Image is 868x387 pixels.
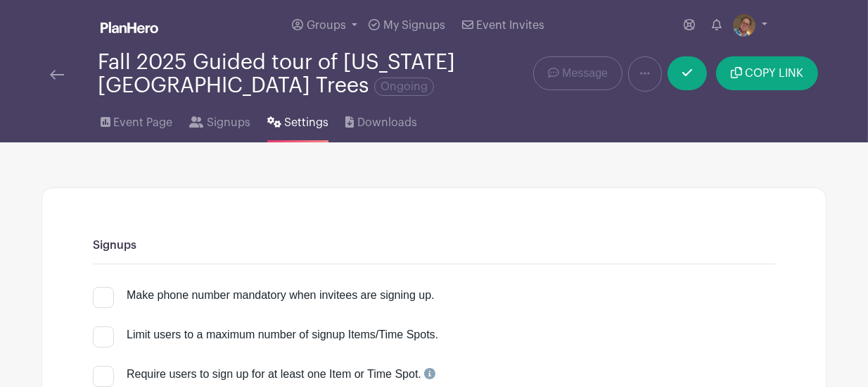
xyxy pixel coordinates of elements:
span: COPY LINK [745,68,803,79]
span: Event Invites [476,20,544,31]
a: Downloads [345,97,416,142]
img: back-arrow-29a5d9b10d5bd6ae65dc969a981735edf675c4d7a1fe02e03b50dbd4ba3cdb55.svg [50,70,64,80]
span: Message [562,65,608,82]
span: Downloads [357,114,417,131]
a: Settings [267,97,328,142]
a: Message [533,56,623,90]
span: Event Page [113,114,172,131]
span: Signups [207,114,250,131]
img: logo_white-6c42ec7e38ccf1d336a20a19083b03d10ae64f83f12c07503d8b9e83406b4c7d.svg [101,22,158,33]
span: My Signups [383,20,445,31]
a: Signups [189,97,250,142]
button: COPY LINK [716,56,818,90]
div: Require users to sign up for at least one Item or Time Spot. [127,366,435,383]
div: Fall 2025 Guided tour of [US_STATE][GEOGRAPHIC_DATA] Trees [98,51,480,97]
div: Make phone number mandatory when invitees are signing up. [127,287,435,304]
a: Event Page [101,97,172,142]
span: Ongoing [374,78,434,96]
img: lee%20hopkins.JPG [733,14,755,37]
div: Limit users to a maximum number of signup Items/Time Spots. [127,326,438,343]
h6: Signups [93,239,775,252]
span: Groups [307,20,346,31]
span: Settings [284,114,328,131]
